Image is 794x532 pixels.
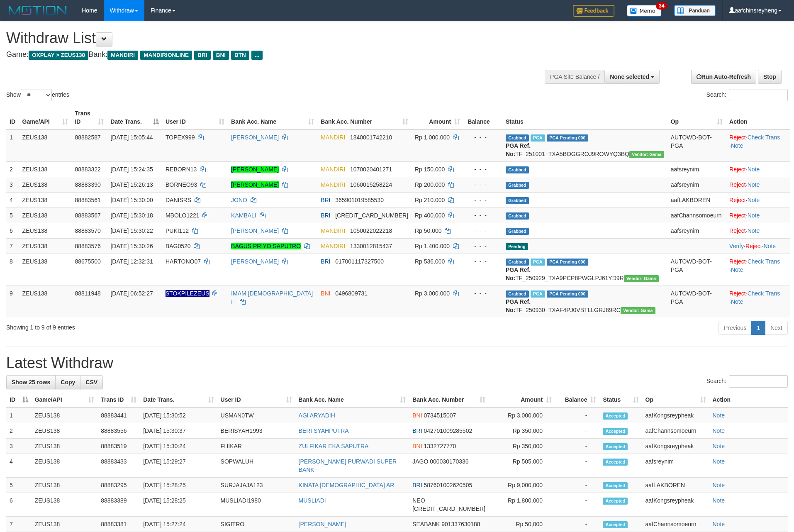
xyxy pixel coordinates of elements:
[412,427,422,434] span: BRI
[555,439,599,454] td: -
[603,443,628,450] span: Accepted
[32,493,98,517] td: ZEUS138
[547,134,588,142] span: PGA Pending
[506,134,529,142] span: Grabbed
[758,70,782,84] a: Stop
[299,521,346,527] a: [PERSON_NAME]
[6,238,19,254] td: 7
[545,70,604,84] div: PGA Site Balance /
[729,375,788,388] input: Search:
[415,181,445,188] span: Rp 200.000
[502,129,667,162] td: TF_251001_TXA5BOGGROJ9ROWYQ3BQ
[317,106,412,129] th: Bank Acc. Number: activate to sort column ascending
[726,129,790,162] td: · ·
[506,166,529,173] span: Grabbed
[489,439,555,454] td: Rp 350,000
[299,427,349,434] a: BERI SYAHPUTRA
[110,181,153,188] span: [DATE] 15:26:13
[555,408,599,423] td: -
[19,129,72,162] td: ZEUS138
[603,428,628,435] span: Accepted
[656,2,667,10] span: 34
[726,177,790,192] td: ·
[19,177,72,192] td: ZEUS138
[729,243,744,249] a: Verify
[6,392,32,408] th: ID: activate to sort column descending
[667,254,726,286] td: AUTOWD-BOT-PGA
[19,207,72,223] td: ZEUS138
[489,478,555,493] td: Rp 9,000,000
[75,212,100,219] span: 88883567
[166,134,195,141] span: TOPEX999
[729,197,746,203] a: Reject
[713,521,725,527] a: Note
[299,482,395,488] a: KINATA [DEMOGRAPHIC_DATA] AR
[75,134,100,141] span: 88882587
[97,478,140,493] td: 88883295
[502,254,667,286] td: TF_250929_TXA9PCP8PWGLPJ61YD9R
[603,498,628,505] span: Accepted
[624,275,659,282] span: Vendor URL: https://trx31.1velocity.biz
[412,482,422,488] span: BRI
[467,227,499,235] div: - - -
[110,258,153,265] span: [DATE] 12:32:31
[140,392,217,408] th: Date Trans.: activate to sort column ascending
[299,497,326,504] a: MUSLIADI
[729,227,746,234] a: Reject
[321,181,345,188] span: MANDIRI
[6,439,32,454] td: 3
[110,290,153,297] span: [DATE] 06:52:27
[555,454,599,478] td: -
[6,478,32,493] td: 5
[706,375,788,388] label: Search:
[75,243,100,249] span: 88883576
[706,89,788,101] label: Search:
[32,517,98,532] td: ZEUS138
[667,161,726,177] td: aafsreynim
[335,197,384,203] span: Copy 365901019585530 to clipboard
[21,89,52,101] select: Showentries
[467,133,499,142] div: - - -
[731,142,743,149] a: Note
[6,161,19,177] td: 2
[350,243,392,249] span: Copy 1330012815437 to clipboard
[97,392,140,408] th: Trans ID: activate to sort column ascending
[140,454,217,478] td: [DATE] 15:29:27
[32,478,98,493] td: ZEUS138
[713,482,725,488] a: Note
[85,379,97,386] span: CSV
[6,517,32,532] td: 7
[6,375,56,389] a: Show 25 rows
[415,212,445,219] span: Rp 400.000
[6,355,788,371] h1: Latest Withdraw
[166,258,201,265] span: HARTONO07
[726,286,790,317] td: · ·
[531,290,545,298] span: Marked by aafsreyleap
[321,197,330,203] span: BRI
[506,228,529,235] span: Grabbed
[110,166,153,173] span: [DATE] 15:24:35
[231,212,256,219] a: KAMBALI
[19,106,72,129] th: Game/API: activate to sort column ascending
[502,286,667,317] td: TF_250930_TXAF4PJ0VBTLLGRJ89RC
[718,321,752,335] a: Previous
[217,454,295,478] td: SOPWALUH
[412,443,422,449] span: BNI
[110,197,153,203] span: [DATE] 15:30:00
[726,161,790,177] td: ·
[29,51,88,60] span: OXPLAY > ZEUS138
[467,257,499,266] div: - - -
[531,134,545,142] span: Marked by aafnoeunsreypich
[228,106,317,129] th: Bank Acc. Name: activate to sort column ascending
[506,197,529,204] span: Grabbed
[32,423,98,439] td: ZEUS138
[748,212,760,219] a: Note
[97,439,140,454] td: 88883519
[80,375,103,389] a: CSV
[6,89,69,101] label: Show entries
[166,227,189,234] span: PUKI112
[97,408,140,423] td: 88883441
[217,423,295,439] td: BERISYAH1993
[321,227,345,234] span: MANDIRI
[75,290,100,297] span: 88811948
